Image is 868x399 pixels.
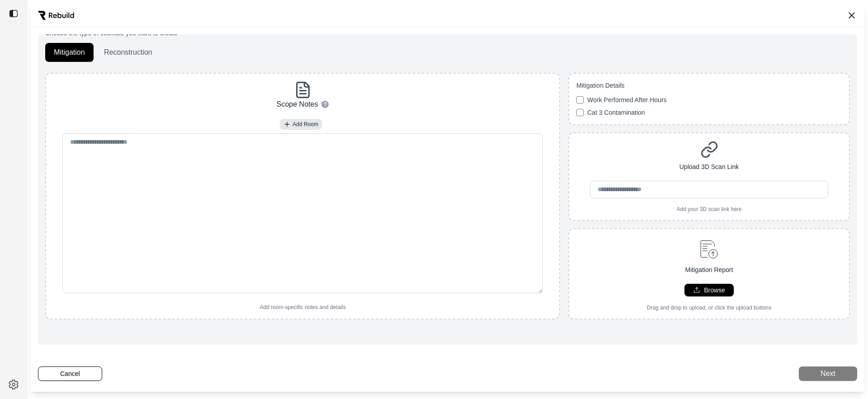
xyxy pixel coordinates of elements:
[704,286,725,295] p: Browse
[38,11,74,20] img: Rebuild
[647,304,772,311] p: Drag and drop to upload, or click the upload buttons
[679,162,739,172] p: Upload 3D Scan Link
[576,96,584,103] input: Work Performed After Hours
[576,109,584,116] input: Cat 3 Contamination
[676,206,741,213] p: Add your 3D scan link here
[587,95,667,104] span: Work Performed After Hours
[685,265,733,275] p: Mitigation Report
[260,304,346,311] p: Add room-specific notes and details
[696,236,722,262] img: upload-document.svg
[45,43,94,62] button: Mitigation
[576,81,842,90] p: Mitigation Details
[587,108,645,117] span: Cat 3 Contamination
[280,119,322,130] button: Add Room
[684,284,734,296] button: Browse
[324,101,327,108] span: ?
[38,366,102,381] button: Cancel
[277,99,318,110] p: Scope Notes
[9,9,18,18] img: toggle sidebar
[292,121,318,128] span: Add Room
[95,43,161,62] button: Reconstruction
